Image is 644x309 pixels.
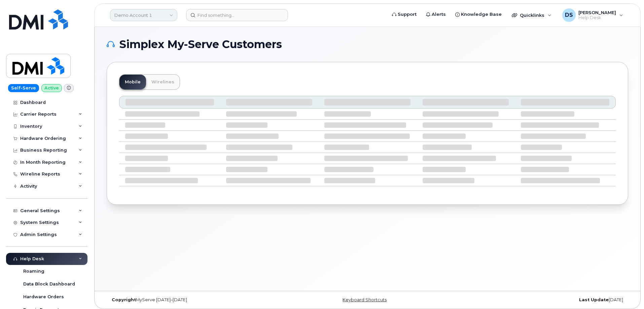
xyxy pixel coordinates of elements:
strong: Copyright [112,297,136,302]
span: Simplex My-Serve Customers [119,39,282,49]
strong: Last Update [579,297,609,302]
a: Keyboard Shortcuts [343,297,387,302]
div: [DATE] [454,297,628,303]
div: MyServe [DATE]–[DATE] [107,297,281,303]
a: Mobile [119,75,146,89]
a: Wirelines [146,75,180,89]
